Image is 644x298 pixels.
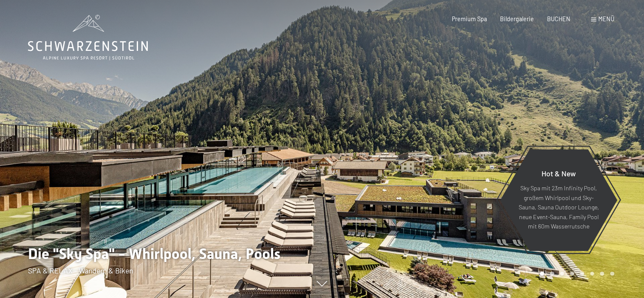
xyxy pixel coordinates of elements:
span: Menü [598,15,614,22]
div: Carousel Page 8 [610,272,614,276]
div: Carousel Page 5 [580,272,584,276]
p: Sky Spa mit 23m Infinity Pool, großem Whirlpool und Sky-Sauna, Sauna Outdoor Lounge, neue Event-S... [518,184,599,231]
a: BUCHEN [547,15,570,22]
span: Hot & New [542,169,576,178]
a: Bildergalerie [500,15,534,22]
a: Premium Spa [452,15,487,22]
div: Carousel Page 1 (Current Slide) [540,272,544,276]
div: Carousel Page 3 [560,272,564,276]
div: Carousel Page 2 [550,272,554,276]
div: Carousel Page 4 [570,272,574,276]
a: Hot & New Sky Spa mit 23m Infinity Pool, großem Whirlpool und Sky-Sauna, Sauna Outdoor Lounge, ne... [500,149,618,251]
div: Carousel Page 6 [590,272,594,276]
div: Carousel Pagination [537,272,614,276]
div: Carousel Page 7 [600,272,604,276]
